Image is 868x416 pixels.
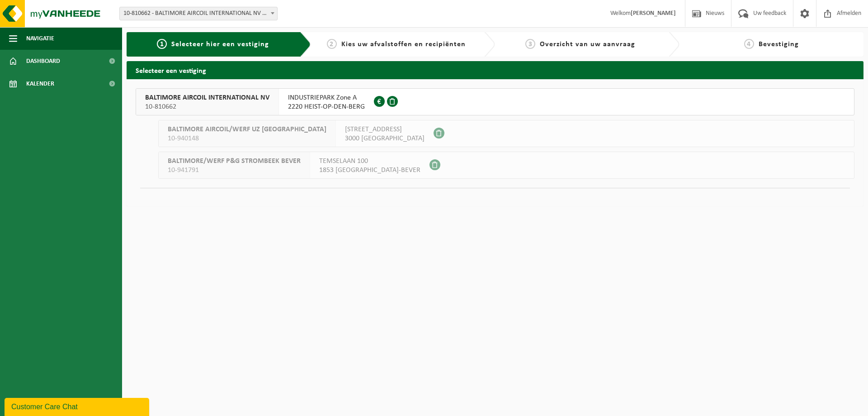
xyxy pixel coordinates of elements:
[157,39,167,49] span: 1
[26,50,60,72] span: Dashboard
[319,166,420,175] span: 1853 [GEOGRAPHIC_DATA]-BEVER
[26,72,54,95] span: Kalender
[119,7,278,20] span: 10-810662 - BALTIMORE AIRCOIL INTERNATIONAL NV - HEIST-OP-DEN-BERG
[145,102,269,111] span: 10-810662
[168,166,301,175] span: 10-941791
[345,125,425,134] span: [STREET_ADDRESS]
[288,102,365,111] span: 2220 HEIST-OP-DEN-BERG
[525,39,535,49] span: 3
[168,157,301,166] span: BALTIMORE/WERF P&G STROMBEEK BEVER
[631,10,676,17] strong: [PERSON_NAME]
[136,88,854,115] button: BALTIMORE AIRCOIL INTERNATIONAL NV 10-810662 INDUSTRIEPARK Zone A2220 HEIST-OP-DEN-BERG
[288,93,365,102] span: INDUSTRIEPARK Zone A
[171,41,269,48] span: Selecteer hier een vestiging
[5,396,151,416] iframe: chat widget
[168,134,326,143] span: 10-940148
[744,39,754,49] span: 4
[120,7,277,20] span: 10-810662 - BALTIMORE AIRCOIL INTERNATIONAL NV - HEIST-OP-DEN-BERG
[127,61,863,79] h2: Selecteer een vestiging
[341,41,466,48] span: Kies uw afvalstoffen en recipiënten
[327,39,337,49] span: 2
[168,125,326,134] span: BALTIMORE AIRCOIL/WERF UZ [GEOGRAPHIC_DATA]
[145,93,269,102] span: BALTIMORE AIRCOIL INTERNATIONAL NV
[26,27,54,50] span: Navigatie
[345,134,425,143] span: 3000 [GEOGRAPHIC_DATA]
[319,157,420,166] span: TEMSELAAN 100
[540,41,635,48] span: Overzicht van uw aanvraag
[759,41,799,48] span: Bevestiging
